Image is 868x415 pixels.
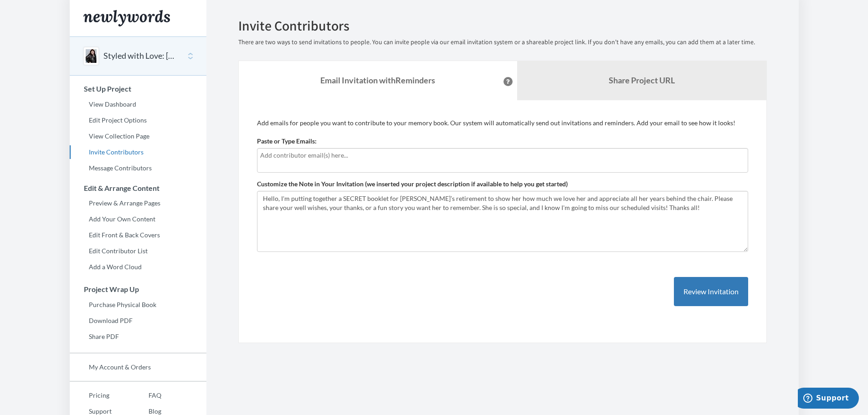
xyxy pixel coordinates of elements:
a: Edit Front & Back Covers [70,228,206,242]
a: Add Your Own Content [70,212,206,226]
h3: Set Up Project [70,85,206,93]
label: Customize the Note in Your Invitation (we inserted your project description if available to help ... [257,179,568,189]
img: Newlywords logo [83,10,170,26]
label: Paste or Type Emails: [257,137,317,146]
strong: Email Invitation with Reminders [320,75,435,85]
h3: Edit & Arrange Content [70,184,206,192]
a: View Collection Page [70,129,206,143]
a: Preview & Arrange Pages [70,196,206,210]
b: Share Project URL [609,75,675,85]
h3: Project Wrap Up [70,285,206,293]
input: Add contributor email(s) here... [260,150,745,160]
a: Edit Contributor List [70,244,206,258]
a: Message Contributors [70,161,206,175]
a: Pricing [70,389,129,402]
button: Styled with Love: [PERSON_NAME]’s Retirement Tribute [103,50,177,62]
textarea: Hello, I'm putting together a SECRET booklet for [PERSON_NAME]’s retirement to show her how much ... [257,191,748,252]
iframe: Opens a widget where you can chat to one of our agents [798,388,859,410]
a: FAQ [129,389,161,402]
a: Purchase Physical Book [70,298,206,312]
a: Share PDF [70,330,206,343]
p: There are two ways to send invitations to people. You can invite people via our email invitation ... [238,38,767,47]
a: My Account & Orders [70,360,206,374]
p: Add emails for people you want to contribute to your memory book. Our system will automatically s... [257,118,748,128]
a: Edit Project Options [70,113,206,127]
a: Invite Contributors [70,145,206,159]
button: Review Invitation [674,277,748,307]
a: View Dashboard [70,97,206,111]
a: Add a Word Cloud [70,260,206,274]
a: Download PDF [70,314,206,328]
h2: Invite Contributors [238,18,767,33]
